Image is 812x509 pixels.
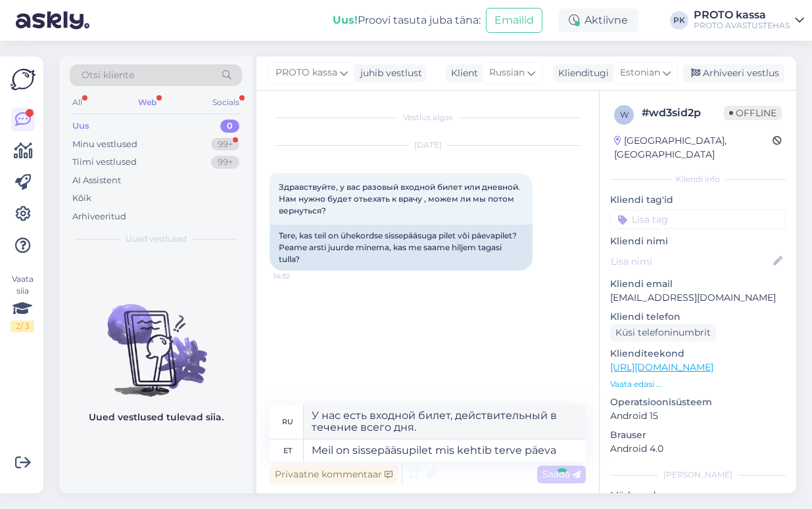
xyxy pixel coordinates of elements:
span: Estonian [620,66,660,80]
div: AI Assistent [72,174,121,187]
span: Offline [724,106,782,120]
div: # wd3sid2p [642,105,724,121]
p: Android 15 [610,409,786,423]
div: 99+ [211,138,239,151]
p: Klienditeekond [610,347,786,361]
input: Lisa tag [610,210,786,229]
div: 0 [220,120,239,133]
a: [URL][DOMAIN_NAME] [610,361,713,373]
p: Operatsioonisüsteem [610,395,786,409]
span: Otsi kliente [82,68,134,82]
div: Arhiveeritud [72,210,126,223]
div: PROTO kassa [694,10,790,20]
div: Kõik [72,192,91,205]
div: Web [135,94,159,111]
span: 14:32 [274,271,323,281]
a: PROTO kassaPROTO AVASTUSTEHAS [694,10,804,31]
div: PROTO AVASTUSTEHAS [694,20,790,31]
div: Kliendi info [610,173,786,185]
div: [GEOGRAPHIC_DATA], [GEOGRAPHIC_DATA] [614,134,773,162]
div: [DATE] [270,139,586,151]
div: Tere, kas teil on ühekordse sissepääsuga pilet või päevapilet? Peame arsti juurde minema, kas me ... [270,225,533,271]
span: Uued vestlused [126,233,187,245]
p: Kliendi telefon [610,310,786,324]
div: [PERSON_NAME] [610,469,786,481]
p: Kliendi nimi [610,234,786,248]
div: Vaata siia [11,273,34,332]
div: Klienditugi [553,66,609,80]
p: Kliendi email [610,277,786,291]
p: Brauser [610,428,786,442]
div: Proovi tasuta juba täna: [333,12,481,28]
p: Vaata edasi ... [610,378,786,390]
div: Küsi telefoninumbrit [610,324,716,342]
span: Russian [489,66,525,80]
div: 2 / 3 [11,321,34,332]
img: No chats [59,280,252,399]
div: Klient [446,66,478,80]
img: Askly Logo [11,67,36,92]
div: Arhiveeri vestlus [683,64,784,82]
button: Emailid [486,8,542,33]
input: Lisa nimi [611,254,771,269]
div: 99+ [211,156,239,169]
p: [EMAIL_ADDRESS][DOMAIN_NAME] [610,291,786,305]
div: Vestlus algas [270,112,586,123]
p: Android 4.0 [610,442,786,456]
div: PK [670,11,688,30]
p: Märkmed [610,489,786,502]
span: PROTO kassa [275,66,337,80]
b: Uus! [333,14,358,26]
div: Tiimi vestlused [72,156,137,169]
span: Здравствуйте, у вас разовый входной билет или дневной. Нам нужно будет отьехать к врачу , можем л... [279,182,522,215]
p: Kliendi tag'id [610,193,786,207]
div: Socials [210,94,242,111]
div: Minu vestlused [72,138,137,151]
p: Uued vestlused tulevad siia. [89,410,224,424]
div: Uus [72,120,89,133]
div: All [70,94,85,111]
div: Aktiivne [558,9,638,32]
span: w [620,110,629,120]
div: juhib vestlust [355,66,422,80]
